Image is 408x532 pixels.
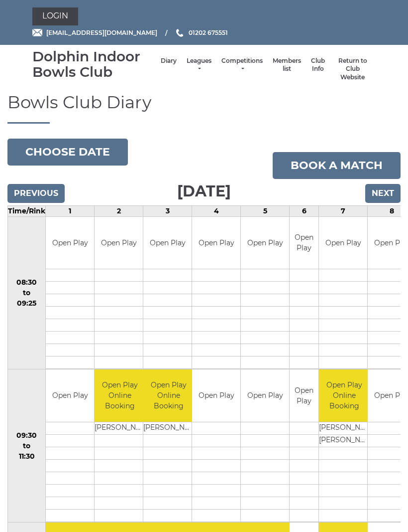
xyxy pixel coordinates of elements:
[192,369,240,422] td: Open Play
[175,28,228,37] a: Phone us 01202 675551
[192,217,240,269] td: Open Play
[221,57,263,73] a: Competitions
[95,422,145,434] td: [PERSON_NAME]
[46,205,95,216] td: 1
[241,369,289,422] td: Open Play
[32,7,78,25] a: Login
[176,29,183,37] img: Phone us
[319,422,369,434] td: [PERSON_NAME]
[189,29,228,36] span: 01202 675551
[7,139,128,166] button: Choose date
[7,93,401,123] h1: Bowls Club Diary
[143,217,192,269] td: Open Play
[46,369,94,422] td: Open Play
[241,217,289,269] td: Open Play
[319,205,368,216] td: 7
[32,29,42,36] img: Email
[290,369,318,422] td: Open Play
[8,216,46,369] td: 08:30 to 09:25
[95,369,145,422] td: Open Play Online Booking
[161,57,177,65] a: Diary
[143,369,194,422] td: Open Play Online Booking
[319,217,367,269] td: Open Play
[192,205,241,216] td: 4
[365,184,401,203] input: Next
[273,57,301,73] a: Members list
[46,217,94,269] td: Open Play
[290,217,318,269] td: Open Play
[319,369,369,422] td: Open Play Online Booking
[95,205,143,216] td: 2
[32,49,156,80] div: Dolphin Indoor Bowls Club
[187,57,211,73] a: Leagues
[32,28,157,37] a: Email [EMAIL_ADDRESS][DOMAIN_NAME]
[8,369,46,523] td: 09:30 to 11:30
[8,205,46,216] td: Time/Rink
[46,29,157,36] span: [EMAIL_ADDRESS][DOMAIN_NAME]
[143,422,194,434] td: [PERSON_NAME]
[95,217,143,269] td: Open Play
[290,205,319,216] td: 6
[311,57,325,73] a: Club Info
[143,205,192,216] td: 3
[335,57,371,82] a: Return to Club Website
[241,205,290,216] td: 5
[319,434,369,447] td: [PERSON_NAME]
[273,152,401,179] a: Book a match
[7,184,65,203] input: Previous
